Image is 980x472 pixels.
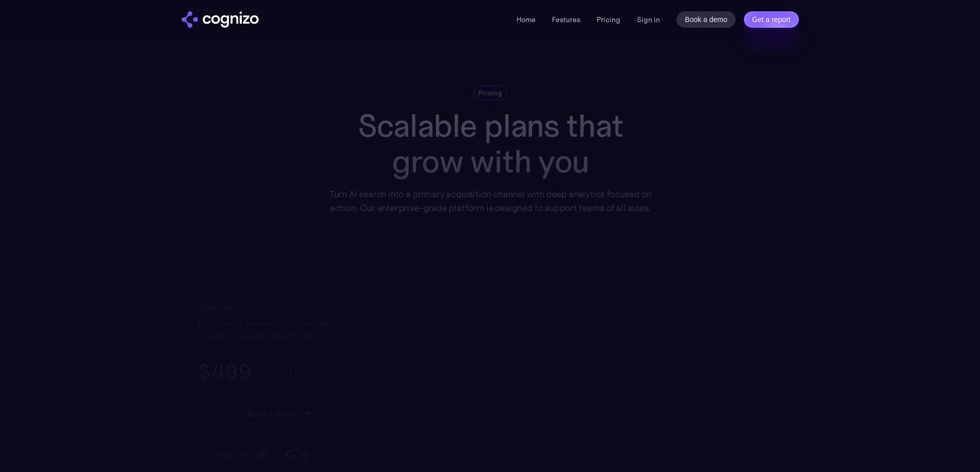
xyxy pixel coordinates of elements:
[198,358,251,385] h3: $499
[552,15,580,24] a: Features
[247,408,296,420] div: Book a demo
[478,88,502,98] div: Pricing
[597,15,620,24] a: Pricing
[322,108,658,179] h1: Scalable plans that grow with you
[301,414,305,418] img: star
[301,410,302,412] img: star
[198,401,361,427] a: Book a demostarstarstar
[198,317,361,342] div: For growing startups and agile SMEs looking to get started with AEO
[304,409,310,416] img: star
[182,11,259,28] img: cognizo logo
[255,366,300,378] div: / month
[217,449,255,461] div: Platforms:
[182,11,259,28] a: home
[637,13,660,26] a: Sign in
[744,11,799,28] a: Get a report
[516,15,536,24] a: Home
[322,187,658,215] div: Turn AI search into a primary acquisition channel with deep analytics focused on action. Our ente...
[198,299,361,315] h2: Starter
[676,11,736,28] a: Book a demo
